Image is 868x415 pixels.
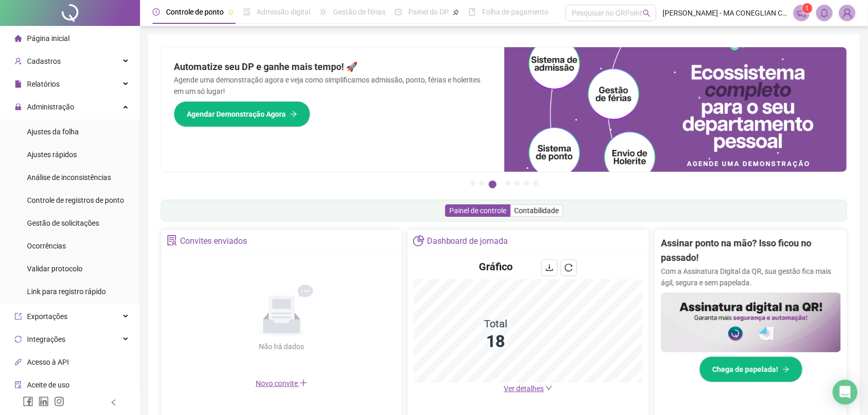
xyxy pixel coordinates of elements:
span: Exportações [27,312,67,321]
span: Ocorrências [27,242,66,250]
span: arrow-right [290,110,297,118]
span: clock-circle [153,8,160,16]
span: Administração [27,103,74,111]
span: Relatórios [27,80,60,88]
span: solution [167,235,177,246]
span: notification [797,8,806,18]
button: 1 [470,181,475,186]
span: Controle de ponto [166,8,224,16]
p: Agende uma demonstração agora e veja como simplificamos admissão, ponto, férias e holerites em um... [174,74,492,97]
span: file [15,80,22,88]
span: api [15,358,22,366]
a: Ver detalhes down [504,384,553,393]
span: Admissão digital [257,8,310,16]
span: lock [15,103,22,110]
span: Acesso à API [27,358,69,366]
img: 30179 [839,5,855,21]
span: Agendar Demonstração Agora [187,108,286,120]
sup: 1 [802,3,812,13]
span: Novo convite [256,379,308,388]
button: 3 [489,181,497,188]
span: user-add [15,58,22,65]
span: bell [820,8,829,18]
span: Ajustes rápidos [27,150,77,159]
span: Gestão de férias [333,8,385,16]
button: 7 [533,181,539,186]
span: Cadastros [27,57,61,65]
span: [PERSON_NAME] - MA CONEGLIAN CENTRAL [663,7,787,19]
img: banner%2F02c71560-61a6-44d4-94b9-c8ab97240462.png [661,293,841,353]
button: 4 [505,181,511,186]
span: Gestão de solicitações [27,219,99,227]
h4: Gráfico [479,259,513,274]
button: 5 [515,181,520,186]
h2: Automatize seu DP e ganhe mais tempo! 🚀 [174,60,492,74]
h2: Assinar ponto na mão? Isso ficou no passado! [661,236,841,266]
div: Não há dados [234,341,329,352]
span: sync [15,336,22,343]
button: Agendar Demonstração Agora [174,101,310,127]
span: Controle de registros de ponto [27,196,124,204]
button: Chega de papelada! [699,356,803,382]
button: 6 [524,181,529,186]
div: Convites enviados [180,232,247,250]
span: Validar protocolo [27,265,82,273]
p: Com a Assinatura Digital da QR, sua gestão fica mais ágil, segura e sem papelada. [661,266,841,288]
span: Painel do DP [408,8,449,16]
span: home [15,35,22,42]
span: arrow-right [782,366,790,373]
span: linkedin [38,396,49,407]
span: Integrações [27,335,65,343]
span: download [545,264,554,272]
span: left [110,399,117,406]
div: Open Intercom Messenger [833,380,858,405]
span: pushpin [453,9,459,16]
span: dashboard [395,8,402,16]
span: Aceite de uso [27,381,70,389]
span: pushpin [228,9,234,16]
span: Ajustes da folha [27,128,79,136]
span: down [545,384,553,392]
span: facebook [23,396,33,407]
span: file-done [243,8,251,16]
span: Chega de papelada! [712,364,778,375]
span: Link para registro rápido [27,287,106,296]
span: pie-chart [413,235,424,246]
span: plus [299,379,308,387]
span: 1 [806,5,809,12]
span: Análise de inconsistências [27,173,111,182]
div: Dashboard de jornada [427,232,508,250]
span: Contabilidade [514,206,559,215]
span: reload [564,264,573,272]
span: book [469,8,476,16]
span: Folha de pagamento [482,8,548,16]
span: Painel de controle [449,206,506,215]
img: banner%2Fd57e337e-a0d3-4837-9615-f134fc33a8e6.png [504,47,847,172]
span: instagram [54,396,64,407]
span: sun [320,8,327,16]
span: Ver detalhes [504,384,544,393]
span: audit [15,381,22,389]
span: search [643,9,651,17]
span: export [15,313,22,320]
button: 2 [479,181,485,186]
span: Página inicial [27,34,70,43]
